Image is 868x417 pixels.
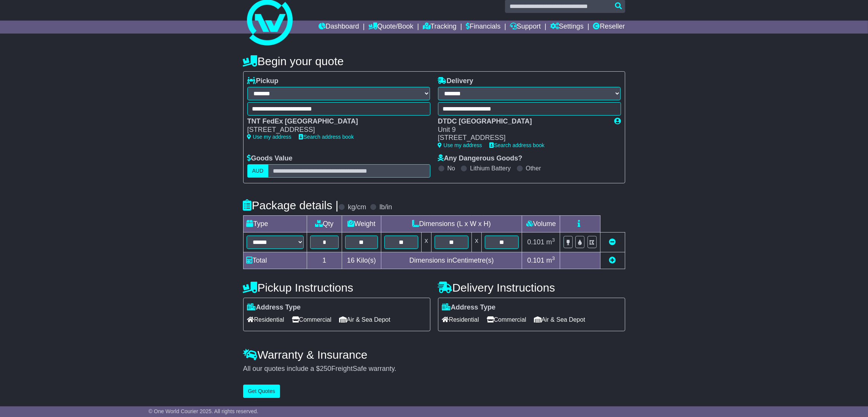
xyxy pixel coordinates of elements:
td: Total [243,252,307,269]
span: m [546,238,555,246]
label: Lithium Battery [470,165,511,172]
div: DTDC [GEOGRAPHIC_DATA] [438,117,607,126]
span: 0.101 [527,238,545,246]
a: Settings [550,21,584,34]
td: 1 [307,252,342,269]
label: Other [526,165,541,172]
div: TNT FedEx [GEOGRAPHIC_DATA] [247,117,423,126]
label: Address Type [247,303,301,312]
a: Search address book [299,134,354,140]
span: m [546,257,555,264]
a: Use my address [438,142,482,148]
a: Add new item [609,257,616,264]
span: 16 [347,257,355,264]
td: Type [243,216,307,233]
label: No [448,165,455,172]
span: Air & Sea Depot [534,314,585,326]
td: Dimensions (L x W x H) [381,216,522,233]
span: © One World Courier 2025. All rights reserved. [148,408,258,414]
span: Commercial [292,314,331,326]
span: 0.101 [527,257,545,264]
td: Kilo(s) [342,252,381,269]
label: Address Type [442,303,496,312]
label: Delivery [438,77,473,85]
h4: Package details | [243,199,339,212]
a: Quote/Book [368,21,413,34]
span: Residential [247,314,284,326]
span: 250 [320,365,331,372]
a: Reseller [593,21,625,34]
label: kg/cm [348,203,366,212]
a: Financials [466,21,500,34]
span: Commercial [487,314,526,326]
a: Use my address [247,134,291,140]
td: x [421,233,431,252]
a: Remove this item [609,238,616,246]
span: Air & Sea Depot [339,314,390,326]
sup: 3 [552,255,555,261]
h4: Warranty & Insurance [243,348,625,361]
div: All our quotes include a $ FreightSafe warranty. [243,365,625,373]
button: Get Quotes [243,385,280,398]
td: Weight [342,216,381,233]
a: Dashboard [319,21,359,34]
label: Pickup [247,77,279,85]
td: x [472,233,482,252]
label: Goods Value [247,154,293,163]
span: Residential [442,314,479,326]
sup: 3 [552,237,555,243]
a: Search address book [490,142,545,148]
div: [STREET_ADDRESS] [247,126,423,134]
td: Dimensions in Centimetre(s) [381,252,522,269]
div: Unit 9 [438,126,607,134]
div: [STREET_ADDRESS] [438,134,607,142]
td: Qty [307,216,342,233]
td: Volume [522,216,560,233]
label: Any Dangerous Goods? [438,154,522,163]
h4: Pickup Instructions [243,281,430,294]
h4: Begin your quote [243,55,625,67]
label: AUD [247,164,269,178]
label: lb/in [379,203,392,212]
a: Tracking [423,21,456,34]
h4: Delivery Instructions [438,281,625,294]
a: Support [510,21,541,34]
